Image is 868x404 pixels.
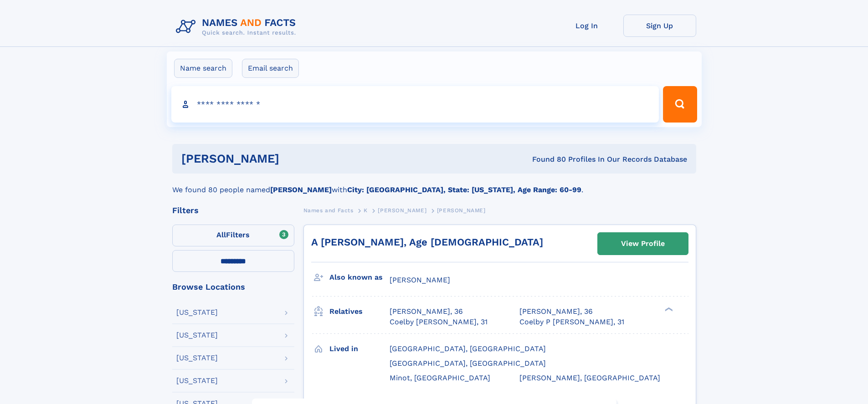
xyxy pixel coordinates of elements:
span: [PERSON_NAME], [GEOGRAPHIC_DATA] [519,373,660,382]
h3: Lived in [329,341,390,357]
h3: Relatives [329,304,390,319]
a: [PERSON_NAME], 36 [390,307,463,317]
b: City: [GEOGRAPHIC_DATA], State: [US_STATE], Age Range: 60-99 [347,185,581,194]
div: [US_STATE] [176,309,218,316]
label: Filters [172,225,294,246]
span: Minot, [GEOGRAPHIC_DATA] [390,373,490,382]
button: Search Button [663,86,697,123]
div: ❯ [663,307,673,312]
div: [US_STATE] [176,377,218,384]
div: [US_STATE] [176,332,218,339]
span: [GEOGRAPHIC_DATA], [GEOGRAPHIC_DATA] [390,359,546,368]
div: Found 80 Profiles In Our Records Database [406,154,687,164]
label: Email search [242,59,299,78]
a: Names and Facts [303,205,354,216]
a: A [PERSON_NAME], Age [DEMOGRAPHIC_DATA] [311,236,543,248]
a: View Profile [598,233,688,255]
h3: Also known as [329,270,390,285]
b: [PERSON_NAME] [270,185,332,194]
div: [US_STATE] [176,354,218,362]
div: We found 80 people named with . [172,174,696,195]
a: K [364,205,368,216]
span: K [364,207,368,214]
span: [PERSON_NAME] [378,207,426,214]
label: Name search [174,59,232,78]
h1: [PERSON_NAME] [181,153,406,164]
span: All [216,230,226,239]
div: View Profile [621,233,665,254]
a: Coelby [PERSON_NAME], 31 [390,317,488,327]
a: Sign Up [623,15,696,37]
div: Browse Locations [172,283,294,291]
img: Logo Names and Facts [172,15,303,39]
a: Log In [550,15,623,37]
div: Filters [172,206,294,215]
span: [GEOGRAPHIC_DATA], [GEOGRAPHIC_DATA] [390,344,546,353]
span: [PERSON_NAME] [437,207,486,214]
a: [PERSON_NAME], 36 [519,307,593,317]
span: [PERSON_NAME] [390,276,450,284]
input: search input [171,86,659,123]
a: Coelby P [PERSON_NAME], 31 [519,317,624,327]
a: [PERSON_NAME] [378,205,426,216]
